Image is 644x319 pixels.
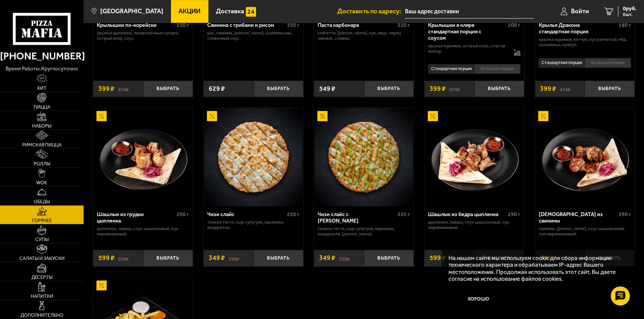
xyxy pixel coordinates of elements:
span: 290 г [508,211,520,218]
span: Супы [35,237,49,242]
button: Выбрать [143,81,193,97]
s: 659 ₽ [118,255,129,261]
li: Стандартная порция [538,58,584,67]
span: Пицца [34,105,50,110]
s: 399 ₽ [339,255,349,261]
span: 549 ₽ [319,86,335,92]
span: Обеды [34,199,50,204]
span: 0 шт. [623,12,636,17]
div: Шашлык из грудки цыпленка [97,211,175,224]
img: Акционный [317,111,327,121]
span: 235 г [397,211,410,218]
p: На нашем сайте мы используем cookie для сбора информации технического характера и обрабатываем IP... [448,255,624,283]
button: Выбрать [364,250,414,266]
p: спагетти, [PERSON_NAME], лук, яйцо, перец черный , сливки. [318,30,410,41]
div: Крылышки по-корейски [97,22,175,28]
s: 474 ₽ [449,86,460,92]
button: Выбрать [143,250,193,266]
div: Чизи слайс [207,211,285,218]
div: Крылышки в кляре стандартная порция c соусом [428,22,506,41]
img: Акционный [96,111,107,121]
li: Большая порция [474,64,520,73]
p: рис, свинина, [PERSON_NAME], шампиньоны, сливочный соус. [207,30,299,41]
span: 629 ₽ [209,86,225,92]
span: Войти [571,8,589,14]
p: тонкое тесто, сыр сулугуни, пармезан, моцарелла. [207,219,299,230]
p: крылья куриные, острый кляр, соус на выбор. [428,43,507,54]
p: цыпленок, лаваш, соус шашлычный, лук маринованный. [97,226,189,237]
p: тонкое тесто, сыр сулугуни, пармезан, моцарелла, [PERSON_NAME]. [318,226,410,237]
img: Шашлык из грудки цыпленка [94,108,192,206]
div: [DEMOGRAPHIC_DATA] из свинины [538,211,616,224]
span: 230 г [177,22,189,28]
button: Выбрать [585,81,635,97]
s: 474 ₽ [118,86,129,92]
span: 290 г [177,211,189,218]
button: Выбрать [364,81,414,97]
button: Выбрать [253,81,303,97]
p: свинина, [PERSON_NAME], соус шашлычный, лук маринованный. [538,226,631,237]
span: Горячее [32,218,52,223]
span: 399 ₽ [98,86,115,92]
span: 0 руб. [623,6,636,11]
span: 599 ₽ [98,255,115,261]
span: Салаты и закуски [19,256,65,261]
span: 180 г [618,22,631,28]
span: 599 ₽ [430,255,446,261]
span: 200 г [508,22,520,28]
span: Хит [37,86,47,91]
span: 290 г [618,211,631,218]
a: АкционныйШашлык из грудки цыпленка [93,108,192,206]
span: WOK [36,181,47,185]
span: 350 г [287,22,299,28]
img: Акционный [538,111,548,121]
span: Дополнительно [20,313,64,318]
input: Ваш адрес доставки [405,5,534,19]
span: Напитки [31,294,53,299]
span: Десерты [31,275,53,280]
img: Чизи слайс [204,108,303,206]
s: 474 ₽ [560,86,570,92]
p: крылья куриные, кетчуп, лук репчатый, мёд, халапеньо, кунжут. [538,37,631,47]
img: Чизи слайс с соусом Ранч [315,108,413,206]
div: Крылья Дракона стандартная порция [538,22,616,35]
img: 15daf4d41897b9f0e9f617042186c801.svg [246,7,256,17]
button: Выбрать [253,250,303,266]
li: Большая порция [585,58,631,67]
div: Шашлык из бедра цыпленка [428,211,506,218]
div: Свинина с грибами и рисом [207,22,285,28]
button: Хорошо [448,289,509,309]
div: 0 [535,56,635,76]
img: Акционный [428,111,438,121]
a: АкционныйШашлык из бедра цыпленка [424,108,524,206]
span: Роллы [34,162,50,167]
a: АкционныйЧизи слайс с соусом Ранч [314,108,413,206]
li: Стандартная порция [428,64,474,73]
p: цыпленок, лаваш, соус шашлычный, лук маринованный. [428,219,520,230]
img: Акционный [96,280,107,291]
div: Чизи слайс с [PERSON_NAME] [318,211,396,224]
p: крылья цыплёнка, панировочные сухари, острый кляр, соус. [97,30,189,41]
span: 399 ₽ [430,86,446,92]
img: Шашлык из свинины [535,108,634,206]
span: 349 ₽ [319,255,335,261]
span: [GEOGRAPHIC_DATA] [100,8,163,14]
span: Акции [178,8,200,14]
a: АкционныйШашлык из свинины [535,108,635,206]
span: Римская пицца [22,143,62,148]
img: Шашлык из бедра цыпленка [425,108,523,206]
span: 320 г [397,22,410,28]
span: 220 г [287,211,299,218]
span: Доставка [216,8,244,14]
a: АкционныйЧизи слайс [203,108,303,206]
span: Наборы [32,124,51,129]
img: Акционный [207,111,217,121]
s: 399 ₽ [228,255,239,261]
span: 349 ₽ [209,255,225,261]
button: Выбрать [474,81,524,97]
div: Паста карбонара [318,22,396,28]
span: 399 ₽ [540,86,556,92]
span: Доставить по адресу: [337,8,405,14]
